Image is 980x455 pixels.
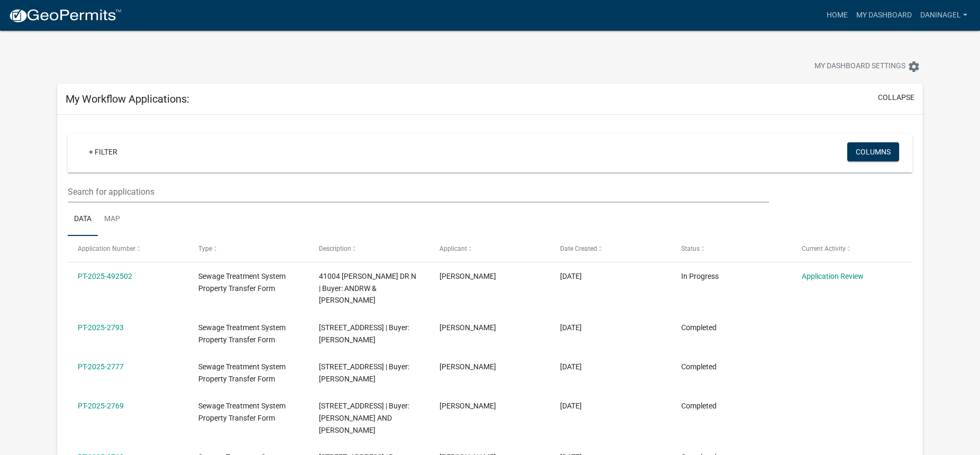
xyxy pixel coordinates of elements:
[319,402,409,434] span: 44172 MOSQUITO HEIGHTS RD | Buyer: JEREMY ULMER AND TOSHA ULMER
[319,362,409,383] span: 42389 CO HWY 35 | Buyer: JEFFREY BENKE
[439,323,496,332] span: Danielle Lynn Nagel
[822,5,852,25] a: Home
[802,272,864,280] a: Application Review
[309,236,429,261] datatable-header-cell: Description
[98,203,126,236] a: Map
[198,362,286,383] span: Sewage Treatment System Property Transfer Form
[198,245,212,252] span: Type
[319,323,409,344] span: 47140 374TH AVE | Buyer: JEFFREY L BENKE TST
[78,272,132,280] a: PT-2025-492502
[429,236,550,261] datatable-header-cell: Applicant
[560,402,582,410] span: 10/09/2025
[681,245,700,252] span: Status
[188,236,309,261] datatable-header-cell: Type
[68,236,188,261] datatable-header-cell: Application Number
[806,56,929,77] button: My Dashboard Settingssettings
[908,60,920,73] i: settings
[439,245,467,252] span: Applicant
[319,245,351,252] span: Description
[878,92,914,103] button: collapse
[439,362,496,371] span: Danielle Lynn Nagel
[198,323,286,344] span: Sewage Treatment System Property Transfer Form
[78,323,124,332] a: PT-2025-2793
[792,236,912,261] datatable-header-cell: Current Activity
[80,142,126,161] a: + Filter
[560,245,597,252] span: Date Created
[66,93,189,105] h5: My Workflow Applications:
[802,245,846,252] span: Current Activity
[439,272,496,280] span: Danielle Lynn Nagel
[78,245,135,252] span: Application Number
[439,402,496,410] span: Danielle Lynn Nagel
[68,203,98,236] a: Data
[560,323,582,332] span: 10/13/2025
[814,60,905,73] span: My Dashboard Settings
[78,362,124,371] a: PT-2025-2777
[550,236,671,261] datatable-header-cell: Date Created
[198,272,286,293] span: Sewage Treatment System Property Transfer Form
[681,272,719,280] span: In Progress
[78,402,124,410] a: PT-2025-2769
[671,236,791,261] datatable-header-cell: Status
[916,5,972,25] a: daninagel
[198,402,286,422] span: Sewage Treatment System Property Transfer Form
[319,272,416,305] span: 41004 MARION DR N | Buyer: ANDRW & KRSTINA FRITZ
[852,5,916,25] a: My Dashboard
[560,362,582,371] span: 10/10/2025
[681,362,717,371] span: Completed
[681,402,717,410] span: Completed
[847,142,899,161] button: Columns
[560,272,582,280] span: 10/14/2025
[68,181,769,203] input: Search for applications
[681,323,717,332] span: Completed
